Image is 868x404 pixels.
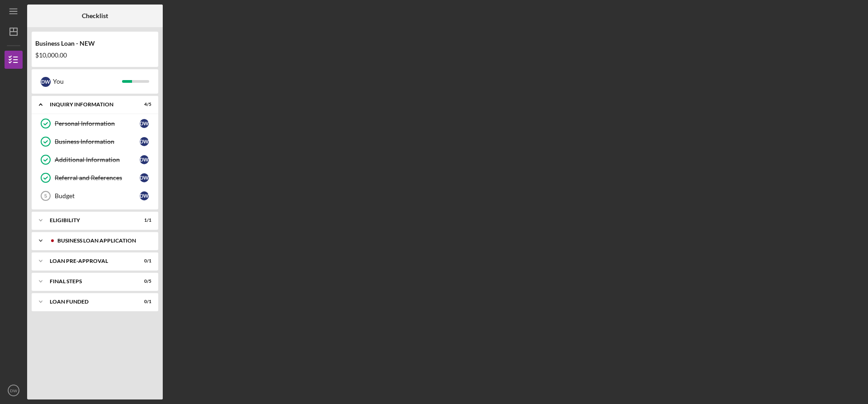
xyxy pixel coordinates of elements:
div: $10,000.00 [35,52,155,59]
div: Business Loan - NEW [35,40,155,47]
div: LOAN PRE-APPROVAL [50,258,129,264]
div: 1 / 1 [135,218,151,223]
div: Referral and References [55,174,140,181]
div: D W [140,155,149,164]
div: ELIGIBILITY [50,218,129,223]
div: D W [140,173,149,182]
div: D W [140,119,149,128]
a: 5BudgetDW [36,187,154,205]
a: Referral and ReferencesDW [36,169,154,187]
div: 0 / 5 [135,279,151,284]
div: BUSINESS LOAN APPLICATION [57,238,147,243]
b: Checklist [82,12,108,19]
text: DW [10,388,18,393]
div: Additional Information [55,156,140,163]
a: Personal InformationDW [36,114,154,133]
div: D W [140,191,149,200]
div: D W [41,77,51,87]
div: LOAN FUNDED [50,299,129,304]
div: 4 / 5 [135,102,151,107]
a: Additional InformationDW [36,151,154,169]
button: DW [5,381,23,399]
a: Business InformationDW [36,133,154,151]
div: D W [140,137,149,146]
div: Personal Information [55,120,140,127]
div: FINAL STEPS [50,279,129,284]
div: Business Information [55,138,140,145]
div: INQUIRY INFORMATION [50,102,129,107]
div: 0 / 1 [135,258,151,264]
div: Budget [55,192,140,200]
div: You [53,74,122,89]
tspan: 5 [44,193,47,199]
div: 0 / 1 [135,299,151,304]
